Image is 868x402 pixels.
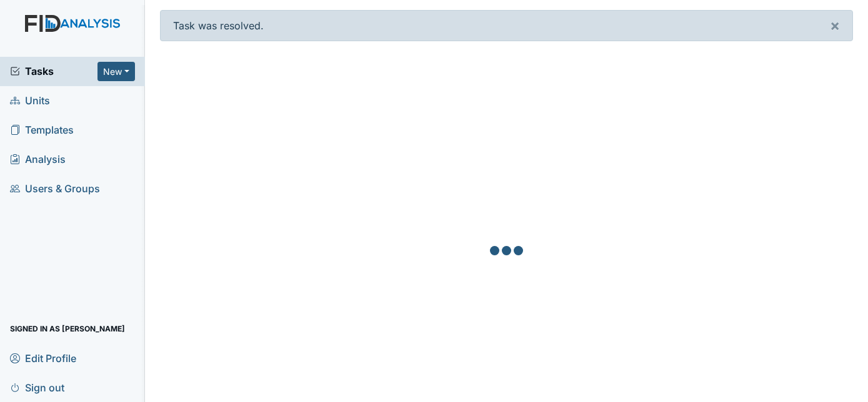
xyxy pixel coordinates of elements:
[160,10,854,41] div: Task was resolved.
[10,378,64,397] span: Sign out
[10,179,100,199] span: Users & Groups
[10,120,74,140] span: Templates
[10,91,50,110] span: Units
[817,11,852,41] button: ×
[10,150,66,169] span: Analysis
[830,16,840,34] span: ×
[10,348,76,368] span: Edit Profile
[10,64,97,79] a: Tasks
[10,319,125,338] span: Signed in as [PERSON_NAME]
[97,62,135,81] button: New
